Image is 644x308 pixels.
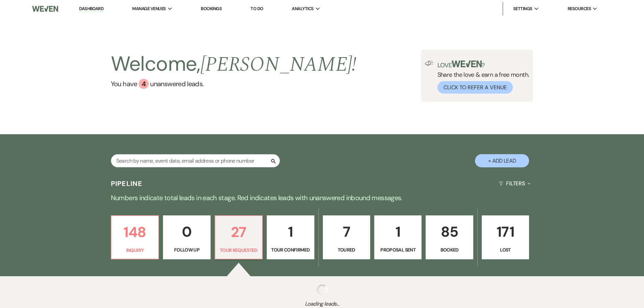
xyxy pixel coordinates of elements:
img: loading spinner [317,284,328,295]
div: 4 [139,79,149,89]
span: [PERSON_NAME] ! [200,49,357,80]
div: Share the love & earn a free month. [433,61,529,94]
span: Analytics [292,5,313,12]
p: Tour Requested [219,246,258,254]
p: 85 [430,220,469,243]
p: 0 [167,220,206,243]
p: 148 [116,221,154,243]
a: Dashboard [79,6,103,12]
input: Search by name, event date, email address or phone number [111,154,280,167]
a: Bookings [201,6,222,11]
img: loud-speaker-illustration.svg [425,61,433,66]
p: Booked [430,246,469,254]
a: 7Toured [323,215,370,259]
button: Filters [496,174,533,192]
img: Weven Logo [32,2,58,16]
button: + Add Lead [475,154,529,167]
span: Manage Venues [132,5,166,12]
img: weven-logo-green.svg [452,61,482,67]
a: 171Lost [482,215,529,259]
a: 148Inquiry [111,215,159,259]
span: Settings [513,5,532,12]
p: Toured [327,246,366,254]
h3: Pipeline [111,179,143,188]
p: 27 [219,221,258,243]
p: Inquiry [116,246,154,254]
span: Loading leads... [32,300,612,308]
a: You have 4 unanswered leads. [111,79,357,89]
p: Proposal Sent [379,246,417,254]
a: 0Follow Up [163,215,210,259]
p: Follow Up [167,246,206,254]
a: 85Booked [426,215,473,259]
p: Tour Confirmed [271,246,310,254]
p: Lost [486,246,525,254]
span: Resources [568,5,591,12]
h2: Welcome, [111,50,357,79]
p: 7 [327,220,366,243]
button: Click to Refer a Venue [437,81,513,94]
p: Love ? [437,61,529,68]
a: 1Proposal Sent [374,215,422,259]
a: 1Tour Confirmed [267,215,314,259]
p: 171 [486,220,525,243]
p: 1 [379,220,417,243]
a: To Do [251,6,263,11]
p: 1 [271,220,310,243]
p: Numbers indicate total leads in each stage. Red indicates leads with unanswered inbound messages. [79,192,566,203]
a: 27Tour Requested [215,215,263,259]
